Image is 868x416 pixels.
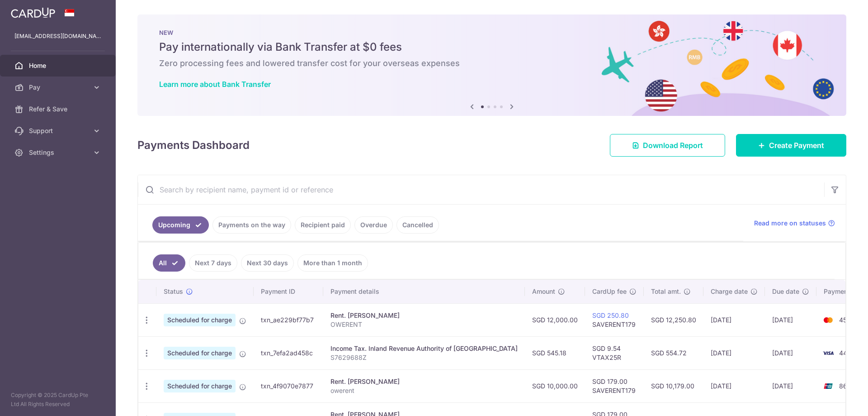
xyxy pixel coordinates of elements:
[610,134,725,157] a: Download Report
[254,369,323,402] td: txn_4f9070e7877
[159,58,825,69] h6: Zero processing fees and lowered transfer cost for your overseas expenses
[14,32,101,41] p: [EMAIL_ADDRESS][DOMAIN_NAME]
[585,369,644,402] td: SGD 179.00 SAVERENT179
[819,381,837,392] img: Bank Card
[330,377,518,386] div: Rent. [PERSON_NAME]
[29,83,89,92] span: Pay
[354,216,393,234] a: Overdue
[137,137,250,153] h4: Payments Dashboard
[839,316,854,324] span: 4555
[295,216,351,234] a: Recipient paid
[592,287,627,296] span: CardUp fee
[754,219,835,228] a: Read more on statuses
[585,303,644,336] td: SAVERENT179
[643,140,703,151] span: Download Report
[769,140,824,151] span: Create Payment
[29,105,89,114] span: Refer & Save
[532,287,555,296] span: Amount
[644,336,703,369] td: SGD 554.72
[703,303,765,336] td: [DATE]
[138,175,824,204] input: Search by recipient name, payment id or reference
[29,148,89,157] span: Settings
[254,336,323,369] td: txn_7efa2ad458c
[212,216,291,234] a: Payments on the way
[772,287,799,296] span: Due date
[29,61,89,70] span: Home
[736,134,846,157] a: Create Payment
[159,29,825,36] p: NEW
[585,336,644,369] td: SGD 9.54 VTAX25R
[592,311,629,319] a: SGD 250.80
[152,216,209,234] a: Upcoming
[137,14,846,116] img: Bank transfer banner
[330,344,518,353] div: Income Tax. Inland Revenue Authority of [GEOGRAPHIC_DATA]
[644,303,703,336] td: SGD 12,250.80
[703,369,765,402] td: [DATE]
[396,216,439,234] a: Cancelled
[11,7,55,18] img: CardUp
[765,336,816,369] td: [DATE]
[323,280,525,303] th: Payment details
[164,347,236,359] span: Scheduled for charge
[525,303,585,336] td: SGD 12,000.00
[153,254,185,272] a: All
[819,315,837,325] img: Bank Card
[241,254,294,272] a: Next 30 days
[254,303,323,336] td: txn_ae229bf77b7
[819,348,837,359] img: Bank Card
[839,382,855,390] span: 8648
[330,386,518,395] p: owerent
[754,219,826,228] span: Read more on statuses
[330,353,518,362] p: S7629688Z
[839,349,855,357] span: 4468
[330,320,518,329] p: OWERENT
[297,254,368,272] a: More than 1 month
[703,336,765,369] td: [DATE]
[644,369,703,402] td: SGD 10,179.00
[765,369,816,402] td: [DATE]
[525,369,585,402] td: SGD 10,000.00
[765,303,816,336] td: [DATE]
[164,380,236,392] span: Scheduled for charge
[159,40,825,54] h5: Pay internationally via Bank Transfer at $0 fees
[711,287,748,296] span: Charge date
[254,280,323,303] th: Payment ID
[159,80,271,89] a: Learn more about Bank Transfer
[525,336,585,369] td: SGD 545.18
[164,287,183,296] span: Status
[330,311,518,320] div: Rent. [PERSON_NAME]
[164,314,236,326] span: Scheduled for charge
[29,126,89,135] span: Support
[651,287,681,296] span: Total amt.
[189,254,237,272] a: Next 7 days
